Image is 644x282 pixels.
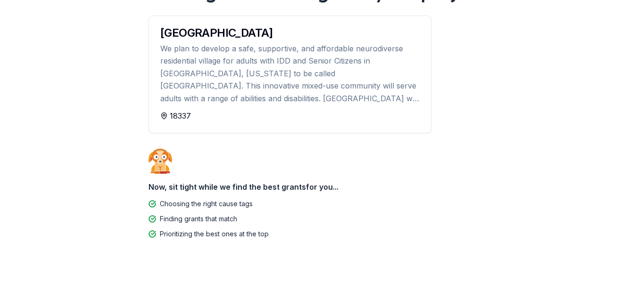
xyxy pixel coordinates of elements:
div: Choosing the right cause tags [160,198,253,209]
div: Prioritizing the best ones at the top [160,228,269,240]
div: [GEOGRAPHIC_DATA] [160,27,420,39]
div: Finding grants that match [160,213,237,225]
div: 18337 [160,110,420,121]
div: Now, sit tight while we find the best grants for you... [149,177,495,196]
div: We plan to develop a safe, supportive, and affordable neurodiverse residential village for adults... [160,42,420,105]
img: Dog waiting patiently [149,148,172,174]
